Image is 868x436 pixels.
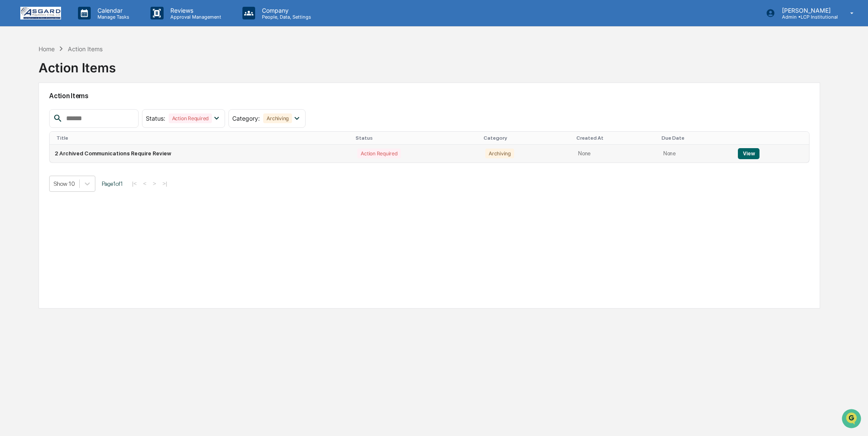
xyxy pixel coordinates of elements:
a: Powered byPylon [60,210,103,216]
span: Pylon [84,210,103,216]
span: [DATE] [75,115,92,122]
div: 🔎 [8,190,15,197]
p: People, Data, Settings [255,14,315,20]
a: View [738,150,759,157]
div: Archiving [485,149,514,158]
button: View [738,148,759,159]
div: Category [484,135,570,141]
span: Page 1 of 1 [102,180,123,187]
img: Jack Rasmussen [8,130,22,143]
span: [DATE] [75,138,92,145]
div: Created At [576,135,655,141]
span: • [70,115,73,122]
img: 1746055101610-c473b297-6a78-478c-a979-82029cc54cd1 [17,138,24,145]
iframe: Open customer support [841,408,864,431]
td: None [573,145,658,163]
img: 4531339965365_218c74b014194aa58b9b_72.jpg [18,65,33,80]
td: None [658,145,733,163]
button: < [141,180,149,187]
button: Start new chat [144,67,154,77]
span: Data Lookup [17,189,53,198]
div: 🖐️ [8,174,15,181]
div: Action Items [39,53,116,75]
img: logo [20,7,61,19]
td: 2 Archived Communications Require Review [50,145,352,163]
p: Manage Tasks [91,14,134,20]
div: Archiving [263,113,292,123]
img: 1746055101610-c473b297-6a78-478c-a979-82029cc54cd1 [17,116,24,122]
h2: Action Items [49,92,809,100]
p: Company [255,7,315,14]
img: Jack Rasmussen [8,107,22,121]
div: 🗄️ [61,174,68,181]
div: Start new chat [38,65,139,73]
span: Category : [232,115,260,122]
div: Action Required [357,149,401,158]
button: > [150,180,159,187]
a: 🗄️Attestations [58,170,108,185]
div: Home [39,45,55,52]
span: • [70,138,73,145]
div: Status [356,135,477,141]
p: [PERSON_NAME] [775,7,838,14]
a: 🔎Data Lookup [5,186,57,201]
button: >| [160,180,170,187]
span: Preclearance [17,173,55,182]
p: Admin • LCP Institutional [775,14,838,20]
p: Calendar [91,7,134,14]
p: Approval Management [164,14,225,20]
span: Attestations [70,173,105,182]
span: [PERSON_NAME] [26,138,69,145]
button: See all [131,92,154,102]
p: How can we help? [8,18,154,31]
img: 1746055101610-c473b297-6a78-478c-a979-82029cc54cd1 [8,65,24,80]
button: |< [129,180,139,187]
div: Action Items [68,45,103,52]
div: Due Date [662,135,730,141]
div: Title [56,135,349,141]
span: Status : [146,115,165,122]
div: Past conversations [8,94,57,101]
div: We're available if you need us! [38,73,117,80]
p: Reviews [164,7,225,14]
span: [PERSON_NAME] [26,115,69,122]
a: 🖐️Preclearance [5,170,58,185]
div: Action Required [169,113,212,123]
